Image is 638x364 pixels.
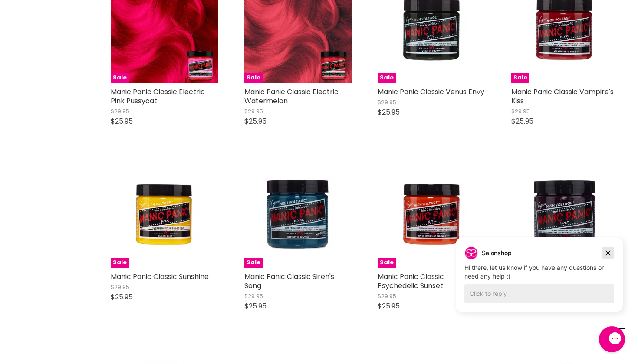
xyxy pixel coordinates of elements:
span: $29.95 [244,107,263,115]
span: $25.95 [378,301,400,311]
a: Manic Panic Classic Siren's SongSale [244,160,352,268]
span: Sale [244,73,263,83]
span: $25.95 [111,292,133,302]
span: $25.95 [244,116,266,126]
a: Manic Panic Classic Electric Pink Pussycat [111,87,205,106]
a: Manic Panic Classic Deep Purple DreamSale [511,160,619,268]
span: $29.95 [111,283,129,291]
iframe: Gorgias live chat campaigns [449,236,629,325]
span: Sale [244,258,263,268]
iframe: Gorgias live chat messenger [595,323,629,355]
span: $25.95 [111,116,133,126]
span: $29.95 [378,292,396,300]
a: Manic Panic Classic Venus Envy [378,87,484,97]
span: $29.95 [244,292,263,300]
span: Sale [111,258,129,268]
span: $25.95 [378,107,400,117]
img: Manic Panic Classic Siren's Song [262,160,334,268]
a: Manic Panic Classic Electric Watermelon [244,87,339,106]
img: Manic Panic Classic Deep Purple Dream [529,160,601,268]
span: $29.95 [111,107,129,115]
span: Sale [378,258,396,268]
a: Manic Panic Classic SunshineSale [111,160,218,268]
span: Sale [111,73,129,83]
span: Sale [378,73,396,83]
span: $29.95 [378,98,396,106]
a: Manic Panic Classic Psychedelic Sunset [378,272,444,291]
a: Manic Panic Classic Vampire's Kiss [511,87,614,106]
img: Manic Panic Classic Sunshine [128,160,200,268]
a: Manic Panic Classic Sunshine [111,272,209,282]
span: $29.95 [511,107,530,115]
span: $25.95 [511,116,533,126]
span: Sale [511,73,529,83]
a: Manic Panic Classic Psychedelic SunsetSale [378,160,485,268]
a: Manic Panic Classic Siren's Song [244,272,334,291]
span: $25.95 [244,301,266,311]
img: Manic Panic Classic Psychedelic Sunset [395,160,467,268]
